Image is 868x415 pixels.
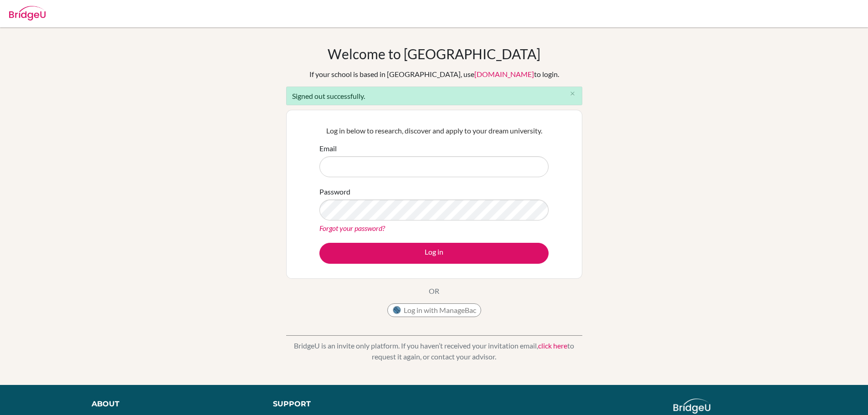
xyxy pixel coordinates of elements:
[474,70,534,78] a: [DOMAIN_NAME]
[319,243,549,264] button: Log in
[319,125,549,136] p: Log in below to research, discover and apply to your dream university.
[309,69,559,80] div: If your school is based in [GEOGRAPHIC_DATA], use to login.
[538,341,567,350] a: click here
[429,286,439,297] p: OR
[328,46,540,62] h1: Welcome to [GEOGRAPHIC_DATA]
[286,340,582,362] p: BridgeU is an invite only platform. If you haven’t received your invitation email, to request it ...
[319,186,350,197] label: Password
[319,224,385,232] a: Forgot your password?
[569,90,576,97] i: close
[673,399,710,414] img: logo_white@2x-f4f0deed5e89b7ecb1c2cc34c3e3d731f90f0f143d5ea2071677605dd97b5244.png
[286,87,582,105] div: Signed out successfully.
[273,399,423,410] div: Support
[387,303,481,317] button: Log in with ManageBac
[319,143,337,154] label: Email
[564,87,582,101] button: Close
[92,399,252,410] div: About
[9,6,46,20] img: Bridge-U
